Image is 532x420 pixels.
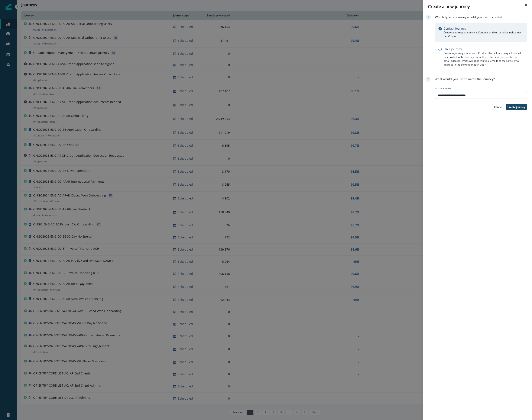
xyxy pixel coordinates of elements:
button: Create journey [506,104,527,110]
p: Which type of Journey would you like to create? [435,15,502,19]
div: Create a new journey [428,3,527,10]
p: Journey name [435,86,451,90]
p: 2 [427,77,429,81]
button: Close [523,2,529,9]
p: User journey [444,47,462,51]
p: Cancel [494,106,502,109]
button: Cancel [492,104,504,110]
p: Create a journey that enrolls Contacts and will send a single email per Contact. [444,31,523,38]
p: Create journey [507,106,525,109]
p: Create a journey that enrolls Product Users. Each unique User will be enrolled in the journey, so... [444,51,523,67]
p: What would you like to name the journey? [435,77,495,81]
p: 1 [428,16,429,19]
p: Contact journey [444,26,466,31]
